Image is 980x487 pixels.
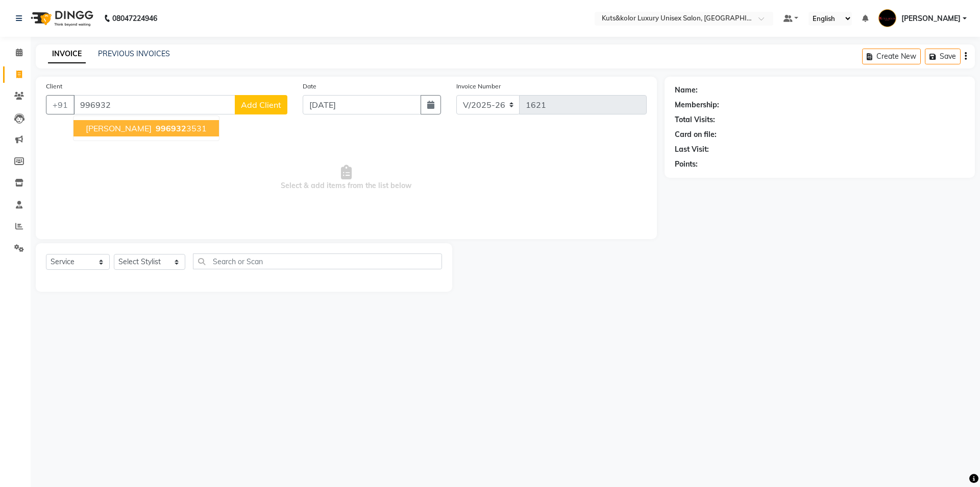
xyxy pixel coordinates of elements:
div: Total Visits: [675,114,715,125]
label: Client [46,82,62,91]
span: Select & add items from the list below [46,127,647,229]
a: INVOICE [48,45,86,63]
span: [PERSON_NAME] [901,13,961,24]
a: PREVIOUS INVOICES [98,49,170,58]
label: Invoice Number [456,82,501,91]
img: logo [26,4,96,33]
ngb-highlight: 3531 [154,123,207,133]
div: Membership: [675,100,719,110]
button: Create New [862,49,921,64]
button: Save [925,49,961,64]
button: Add Client [235,95,287,114]
input: Search or Scan [193,253,442,269]
div: Name: [675,85,698,96]
button: +91 [46,95,75,114]
img: Jasim Ansari [878,9,896,27]
b: 08047224946 [112,4,157,33]
span: Add Client [241,100,281,110]
label: Date [303,82,316,91]
input: Search by Name/Mobile/Email/Code [73,95,235,114]
div: Card on file: [675,129,717,140]
span: [PERSON_NAME] [86,123,152,133]
div: Points: [675,159,698,170]
span: 996932 [156,123,186,133]
div: Last Visit: [675,144,709,155]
